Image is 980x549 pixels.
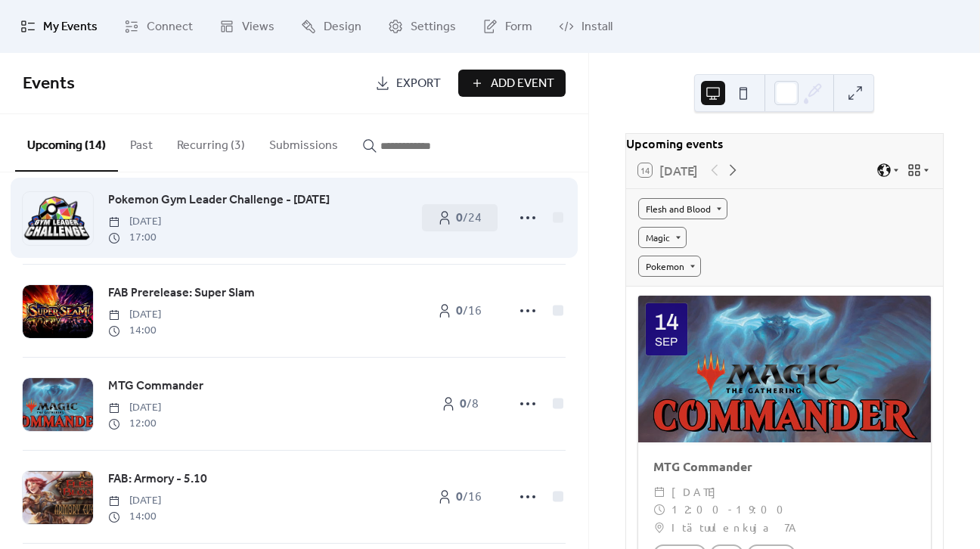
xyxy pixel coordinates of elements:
[147,18,193,36] span: Connect
[456,299,463,323] b: 0
[43,18,98,36] span: My Events
[290,6,373,47] a: Design
[324,18,361,36] span: Design
[396,75,441,93] span: Export
[108,191,330,210] a: Pokemon Gym Leader Challenge - [DATE]
[671,483,724,501] span: [DATE]
[364,70,452,97] a: Export
[15,114,118,172] button: Upcoming (14)
[626,134,943,152] div: Upcoming events
[671,501,728,519] span: 12:00
[411,18,456,36] span: Settings
[456,209,482,228] span: / 24
[581,18,612,36] span: Install
[208,6,286,47] a: Views
[257,114,350,170] button: Submissions
[471,6,544,47] a: Form
[505,18,532,36] span: Form
[108,377,203,395] span: MTG Commander
[655,337,678,348] div: Sep
[108,307,161,323] span: [DATE]
[422,390,498,417] a: 0/8
[671,519,799,537] span: Itätuulenkuja 7A
[460,395,479,414] span: / 8
[728,501,736,519] span: -
[108,284,255,302] span: FAB Prerelease: Super Slam
[108,191,330,209] span: Pokemon Gym Leader Challenge - [DATE]
[108,377,203,396] a: MTG Commander
[458,70,566,97] button: Add Event
[242,18,274,36] span: Views
[165,114,257,170] button: Recurring (3)
[108,284,255,303] a: FAB Prerelease: Super Slam
[654,311,679,333] div: 14
[108,230,161,246] span: 17:00
[108,509,161,525] span: 14:00
[653,501,665,519] div: ​
[456,302,482,321] span: / 16
[491,75,554,93] span: Add Event
[108,470,207,489] a: FAB: Armory - 5.10
[638,457,931,476] div: MTG Commander
[377,6,467,47] a: Settings
[422,483,498,510] a: 0/16
[108,470,207,489] span: FAB: Armory - 5.10
[108,214,161,230] span: [DATE]
[108,400,161,416] span: [DATE]
[108,323,161,339] span: 14:00
[23,67,75,101] span: Events
[108,416,161,432] span: 12:00
[456,489,482,507] span: / 16
[9,6,109,47] a: My Events
[456,206,463,230] b: 0
[653,519,665,537] div: ​
[460,392,467,416] b: 0
[736,501,792,519] span: 19:00
[113,6,204,47] a: Connect
[653,483,665,501] div: ​
[108,493,161,509] span: [DATE]
[118,114,165,170] button: Past
[547,6,624,47] a: Install
[456,485,463,509] b: 0
[422,204,498,231] a: 0/24
[422,297,498,324] a: 0/16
